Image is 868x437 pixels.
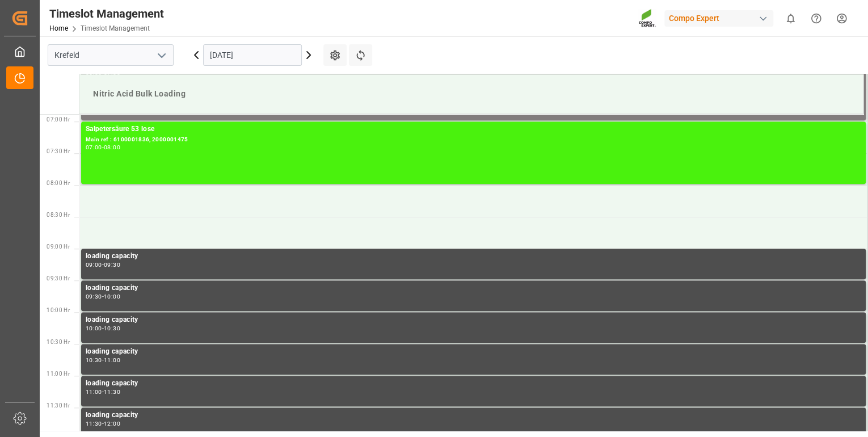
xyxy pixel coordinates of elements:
[86,410,861,421] div: loading capacity
[104,326,120,331] div: 10:30
[664,10,773,27] div: Compo Expert
[102,262,104,267] div: -
[104,421,120,426] div: 12:00
[86,389,102,394] div: 11:00
[47,116,70,123] span: 07:00 Hr
[664,7,778,29] button: Compo Expert
[86,251,861,262] div: loading capacity
[49,5,164,22] div: Timeslot Management
[47,402,70,409] span: 11:30 Hr
[86,294,102,299] div: 09:30
[47,180,70,186] span: 08:00 Hr
[47,275,70,281] span: 09:30 Hr
[49,24,68,32] a: Home
[102,326,104,331] div: -
[104,389,120,394] div: 11:30
[48,44,174,66] input: Type to search/select
[102,145,104,150] div: -
[102,421,104,426] div: -
[104,294,120,299] div: 10:00
[47,307,70,313] span: 10:00 Hr
[47,339,70,345] span: 10:30 Hr
[86,421,102,426] div: 11:30
[102,389,104,394] div: -
[153,47,170,64] button: open menu
[47,212,70,218] span: 08:30 Hr
[47,243,70,250] span: 09:00 Hr
[86,145,102,150] div: 07:00
[104,145,120,150] div: 08:00
[86,135,861,145] div: Main ref : 6100001836, 2000001475
[86,314,861,326] div: loading capacity
[86,262,102,267] div: 09:00
[86,124,861,135] div: Salpetersäure 53 lose
[47,148,70,154] span: 07:30 Hr
[638,9,656,28] img: Screenshot%202023-09-29%20at%2010.02.21.png_1712312052.png
[803,6,829,31] button: Help Center
[86,358,102,363] div: 10:30
[102,294,104,299] div: -
[89,83,854,104] div: Nitric Acid Bulk Loading
[86,378,861,389] div: loading capacity
[203,44,302,66] input: DD.MM.YYYY
[102,358,104,363] div: -
[104,262,120,267] div: 09:30
[86,283,861,294] div: loading capacity
[47,371,70,377] span: 11:00 Hr
[104,358,120,363] div: 11:00
[86,326,102,331] div: 10:00
[86,346,861,358] div: loading capacity
[778,6,803,31] button: show 0 new notifications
